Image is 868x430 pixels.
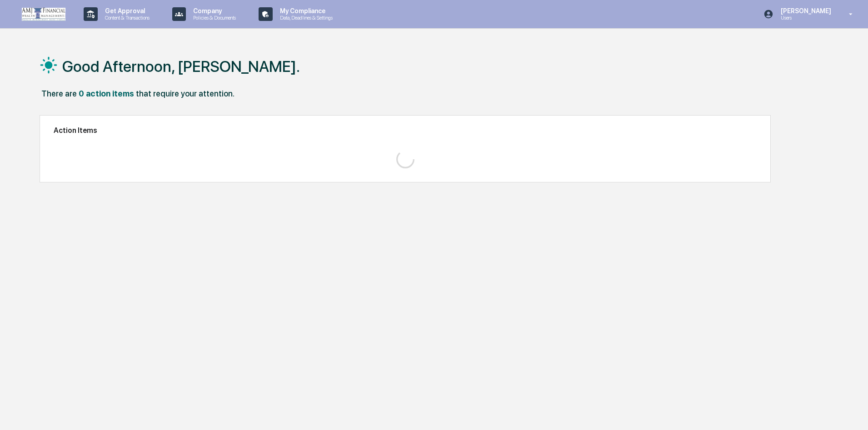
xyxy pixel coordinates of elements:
div: 0 action items [79,89,134,98]
p: Policies & Documents [186,15,240,21]
div: that require your attention. [136,89,234,98]
p: Get Approval [98,7,154,15]
p: My Compliance [273,7,337,15]
p: Users [773,15,836,21]
h1: Good Afternoon, [PERSON_NAME]. [62,57,300,76]
h2: Action Items [54,126,757,135]
p: Content & Transactions [98,15,154,21]
img: logo [22,8,65,21]
p: Company [186,7,240,15]
div: There are [41,89,77,98]
p: [PERSON_NAME] [773,7,836,15]
p: Data, Deadlines & Settings [273,15,337,21]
